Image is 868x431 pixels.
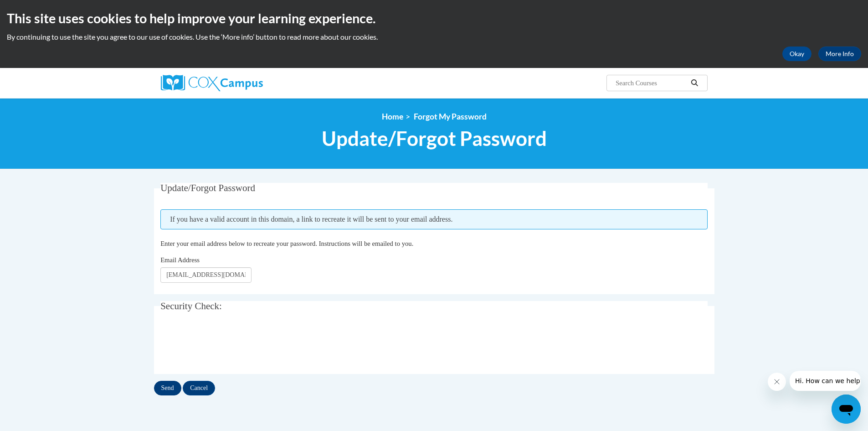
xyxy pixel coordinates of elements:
a: More Info [818,47,861,61]
button: Search [688,78,701,88]
p: By continuing to use the site you agree to our use of cookies. Use the ‘More info’ button to read... [7,32,861,42]
iframe: Close message [768,373,786,391]
input: Cancel [183,381,215,395]
input: Send [154,381,181,395]
span: Forgot My Password [414,112,487,121]
iframe: reCAPTCHA [160,327,299,363]
button: Okay [782,47,812,61]
input: Email [160,267,252,283]
span: If you have a valid account in this domain, a link to recreate it will be sent to your email addr... [160,209,708,229]
span: Update/Forgot Password [160,182,255,193]
input: Search Courses [615,78,688,88]
span: Hi. How can we help? [5,6,74,14]
iframe: Button to launch messaging window [832,395,861,424]
span: Email Address [160,256,200,264]
iframe: Message from company [790,371,861,391]
span: Update/Forgot Password [322,126,547,151]
a: Cox Campus [161,75,334,91]
a: Home [382,112,403,121]
span: Enter your email address below to recreate your password. Instructions will be emailed to you. [160,240,413,247]
span: Security Check: [160,301,222,312]
img: Cox Campus [161,75,263,91]
h2: This site uses cookies to help improve your learning experience. [7,9,861,27]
